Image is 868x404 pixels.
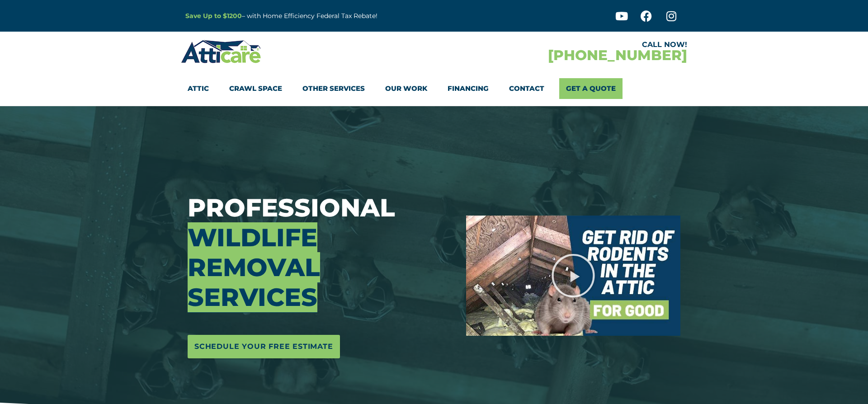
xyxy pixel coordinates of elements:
div: Play Video [551,253,596,298]
div: CALL NOW! [434,41,687,48]
a: Get A Quote [559,78,623,99]
a: Financing [448,78,489,99]
span: Wildlife Removal Services [188,222,320,312]
nav: Menu [188,78,680,99]
a: Our Work [385,78,427,99]
a: Save Up to $1200 [185,12,242,20]
p: – with Home Efficiency Federal Tax Rebate! [185,11,478,21]
h3: Professional [188,193,453,312]
a: Other Services [302,78,365,99]
a: Attic [188,78,209,99]
a: Schedule Your Free Estimate [188,335,340,358]
a: Crawl Space [229,78,282,99]
a: Contact [509,78,544,99]
span: Schedule Your Free Estimate [194,339,333,354]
